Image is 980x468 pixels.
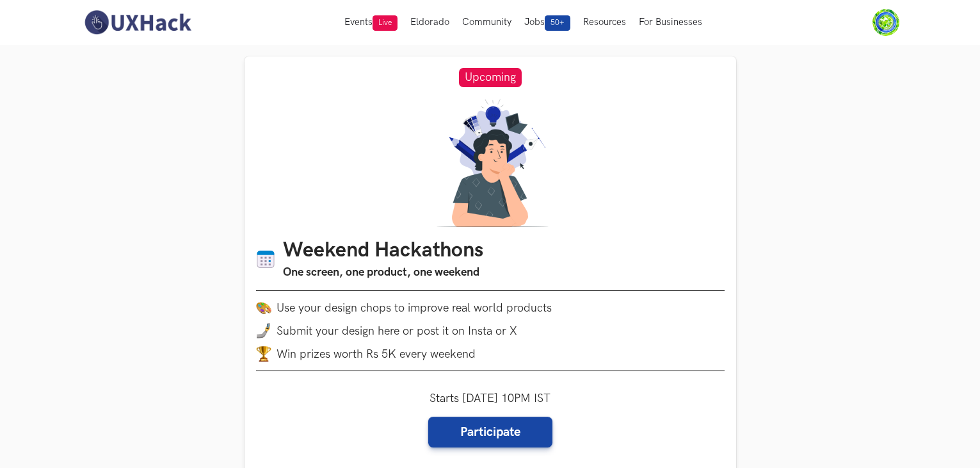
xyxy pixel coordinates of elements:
[277,324,517,338] span: Submit your design here or post it on Insta or X
[256,346,725,362] li: Win prizes worth Rs 5K every weekend
[429,99,552,227] img: A designer thinking
[81,9,195,36] img: UXHack-logo.png
[459,68,522,87] span: Upcoming
[283,263,483,281] h3: One screen, one product, one weekend
[430,392,550,405] span: Starts [DATE] 10PM IST
[256,300,725,315] li: Use your design chops to improve real world products
[545,15,570,31] span: 50+
[283,238,483,263] h1: Weekend Hackathons
[373,15,398,31] span: Live
[256,323,271,338] img: mobile-in-hand.png
[256,249,275,269] img: Calendar icon
[428,417,552,447] button: Participate
[256,300,271,315] img: palette.png
[872,9,899,36] img: Your profile pic
[256,346,271,362] img: trophy.png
